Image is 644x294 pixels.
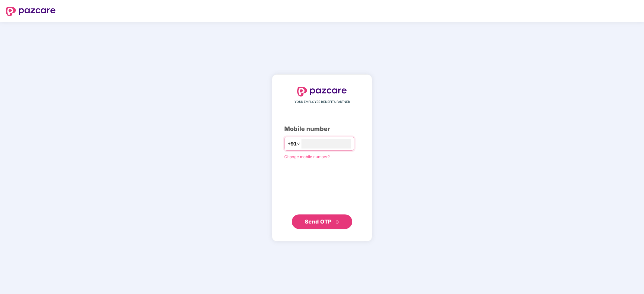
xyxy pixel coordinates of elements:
[292,214,352,229] button: Send OTPdouble-right
[284,124,360,134] div: Mobile number
[288,140,297,148] span: +91
[297,142,300,145] span: down
[6,7,56,16] img: logo
[297,87,347,96] img: logo
[284,154,330,159] a: Change mobile number?
[336,220,340,224] span: double-right
[305,218,332,225] span: Send OTP
[295,100,350,104] span: YOUR EMPLOYEE BENEFITS PARTNER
